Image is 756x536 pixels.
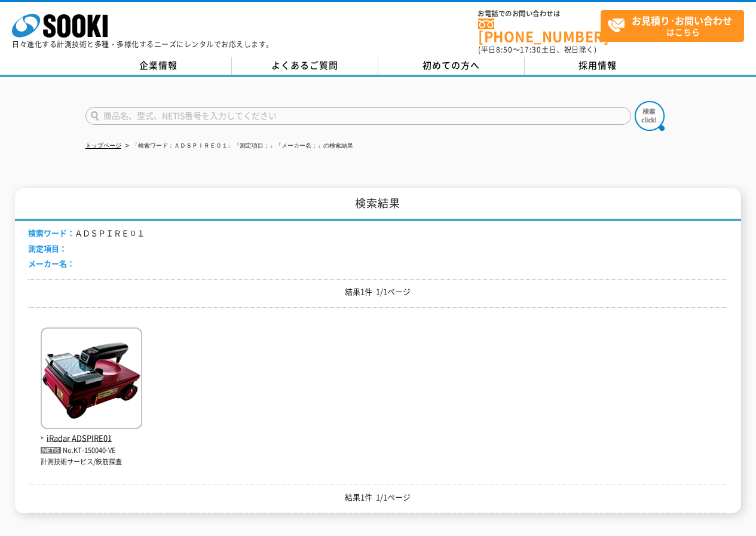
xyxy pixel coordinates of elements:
[423,59,480,72] span: 初めての方へ
[601,10,744,42] a: お見積り･お問い合わせはこちら
[85,57,232,75] a: 企業情報
[496,44,513,55] span: 8:50
[28,491,727,504] p: 結果1件 1/1ページ
[28,243,67,254] span: 測定項目：
[478,19,601,43] a: [PHONE_NUMBER]
[41,419,142,445] a: iRadar ADSPIRE01
[28,286,727,298] p: 結果1件 1/1ページ
[41,432,142,445] span: iRadar ADSPIRE01
[478,10,601,17] span: お電話でのお問い合わせは
[85,107,631,125] input: 商品名、型式、NETIS番号を入力してください
[41,327,142,432] img: ADSPIRE01
[28,227,75,238] span: 検索ワード：
[520,44,541,55] span: 17:30
[28,227,145,240] li: ＡＤＳＰＩＲＥ０１
[378,57,525,75] a: 初めての方へ
[85,142,121,149] a: トップページ
[28,258,75,269] span: メーカー名：
[607,11,743,41] span: はこちら
[123,140,353,152] li: 「検索ワード：ＡＤＳＰＩＲＥ０１」「測定項目：」「メーカー名：」の検索結果
[635,101,665,131] img: btn_search.png
[478,44,596,55] span: (平日 ～ 土日、祝日除く)
[232,57,378,75] a: よくあるご質問
[12,41,274,48] p: 日々進化する計測技術と多種・多様化するニーズにレンタルでお応えします。
[525,57,671,75] a: 採用情報
[632,13,732,27] strong: お見積り･お問い合わせ
[41,457,142,467] p: 計測技術サービス/鉄筋探査
[15,188,740,221] h1: 検索結果
[41,445,142,457] p: No.KT-150040-VE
